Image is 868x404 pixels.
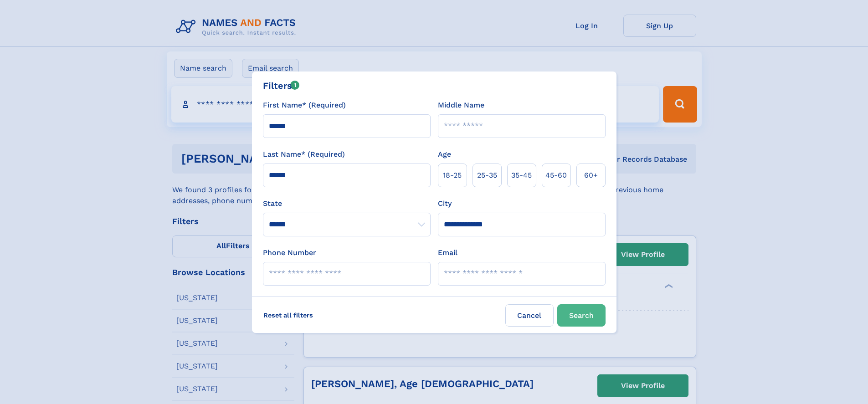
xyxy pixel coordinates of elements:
label: State [263,198,431,209]
div: Filters [263,79,300,92]
label: First Name* (Required) [263,100,346,111]
label: Middle Name [438,100,484,111]
span: 35‑45 [511,170,532,181]
span: 25‑35 [477,170,497,181]
span: 45‑60 [545,170,567,181]
button: Search [557,304,606,327]
label: Phone Number [263,247,316,258]
label: Age [438,149,451,160]
label: Email [438,247,457,258]
label: Reset all filters [257,304,319,326]
label: Last Name* (Required) [263,149,345,160]
label: City [438,198,452,209]
span: 18‑25 [443,170,462,181]
label: Cancel [505,304,554,327]
span: 60+ [584,170,598,181]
